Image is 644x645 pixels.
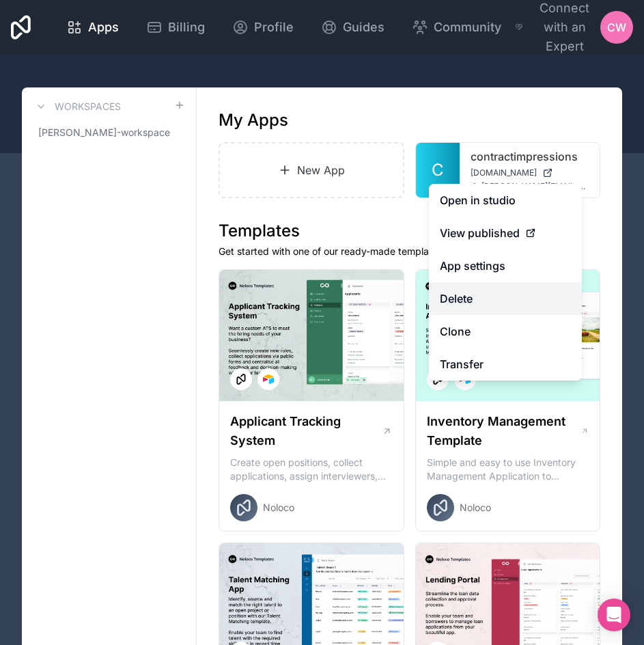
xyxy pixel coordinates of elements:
span: Apps [88,18,119,37]
span: [PERSON_NAME][EMAIL_ADDRESS][DOMAIN_NAME] [481,181,589,192]
span: Noloco [263,501,294,514]
span: [DOMAIN_NAME] [471,167,537,178]
h1: My Apps [219,109,288,131]
a: Open in studio [429,184,582,217]
a: New App [219,142,404,198]
span: Community [434,18,501,37]
a: contractimpressions [471,148,589,165]
p: Create open positions, collect applications, assign interviewers, centralise candidate feedback a... [230,456,393,483]
a: [PERSON_NAME]-workspace [33,120,185,145]
a: Apps [55,12,130,42]
a: App settings [429,249,582,282]
a: Guides [310,12,395,42]
span: Guides [343,18,384,37]
div: Open Intercom Messenger [598,599,630,631]
a: Clone [429,315,582,348]
p: Get started with one of our ready-made templates [219,245,600,258]
span: Profile [254,18,294,37]
span: C [432,159,444,181]
button: Delete [429,282,582,315]
a: Workspaces [33,98,121,115]
a: Profile [221,12,305,42]
span: Billing [168,18,205,37]
p: Simple and easy to use Inventory Management Application to manage your stock, orders and Manufact... [427,456,589,483]
h3: Workspaces [55,100,121,113]
h1: Templates [219,220,600,242]
h1: Inventory Management Template [427,412,580,450]
span: CW [607,19,626,36]
a: View published [429,217,582,249]
h1: Applicant Tracking System [230,412,382,450]
a: Billing [135,12,216,42]
a: [DOMAIN_NAME] [471,167,589,178]
a: C [416,143,460,197]
img: Airtable Logo [263,374,274,385]
span: Noloco [460,501,491,514]
span: View published [440,225,520,241]
a: Community [401,12,512,42]
span: [PERSON_NAME]-workspace [38,126,170,139]
a: Transfer [429,348,582,381]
